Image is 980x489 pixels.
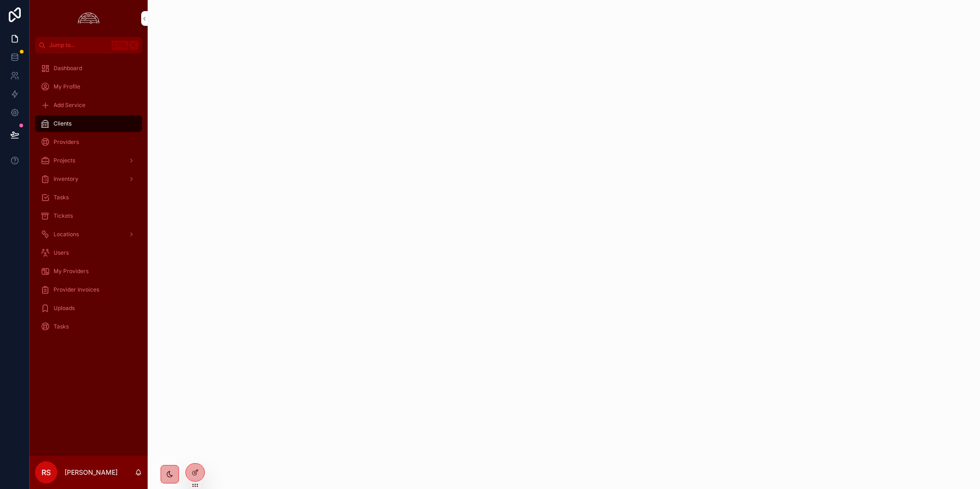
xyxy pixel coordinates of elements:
[35,171,142,187] a: Inventory
[75,11,102,26] img: App logo
[35,97,142,113] a: Add Service
[35,300,142,316] a: Uploads
[30,54,148,347] div: scrollable content
[35,37,142,54] button: Jump to...CtrlK
[112,41,128,50] span: Ctrl
[54,304,75,312] span: Uploads
[54,231,79,238] span: Locations
[54,65,82,72] span: Dashboard
[54,83,80,90] span: My Profile
[54,138,79,146] span: Providers
[35,78,142,95] a: My Profile
[49,42,108,49] span: Jump to...
[54,120,72,127] span: Clients
[35,189,142,206] a: Tasks
[65,468,118,477] p: [PERSON_NAME]
[42,467,51,478] span: RS
[54,101,85,109] span: Add Service
[35,115,142,132] a: Clients
[35,244,142,261] a: Users
[35,208,142,224] a: Tickets
[54,268,89,275] span: My Providers
[54,194,69,201] span: Tasks
[35,318,142,335] a: Tasks
[54,175,78,183] span: Inventory
[35,152,142,169] a: Projects
[54,323,69,330] span: Tasks
[54,249,69,256] span: Users
[35,60,142,77] a: Dashboard
[54,286,99,293] span: Provider Invoices
[130,42,137,49] span: K
[54,157,75,164] span: Projects
[35,134,142,150] a: Providers
[54,212,73,220] span: Tickets
[35,281,142,298] a: Provider Invoices
[35,263,142,280] a: My Providers
[35,226,142,243] a: Locations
